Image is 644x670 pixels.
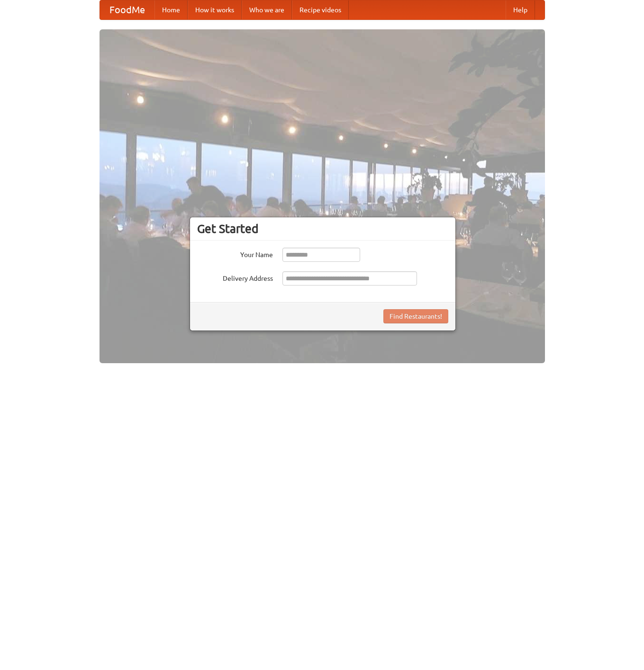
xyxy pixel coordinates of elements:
[383,309,448,323] button: Find Restaurants!
[197,248,273,259] label: Your Name
[100,0,154,19] a: FoodMe
[154,0,188,19] a: Home
[188,0,242,19] a: How it works
[506,0,535,19] a: Help
[242,0,292,19] a: Who we are
[197,222,448,236] h3: Get Started
[197,271,273,283] label: Delivery Address
[292,0,349,19] a: Recipe videos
